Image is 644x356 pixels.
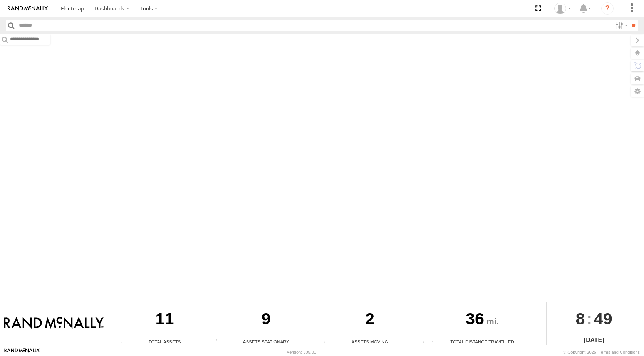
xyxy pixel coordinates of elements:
[119,338,210,345] div: Total Assets
[599,350,640,354] a: Terms and Conditions
[421,338,544,345] div: Total Distance Travelled
[552,3,574,14] div: Valeo Dash
[594,302,612,335] span: 49
[287,350,316,354] div: Version: 305.01
[213,338,319,345] div: Assets Stationary
[322,302,418,338] div: 2
[563,350,640,354] div: © Copyright 2025 -
[119,339,131,345] div: Total number of Enabled Assets
[547,336,641,345] div: [DATE]
[322,339,334,345] div: Total number of assets current in transit.
[612,20,629,31] label: Search Filter Options
[322,338,418,345] div: Assets Moving
[576,302,585,335] span: 8
[4,317,104,330] img: Rand McNally
[8,6,48,11] img: rand-logo.svg
[213,339,225,345] div: Total number of assets current stationary.
[4,348,40,356] a: Visit our Website
[547,302,641,335] div: :
[421,302,544,338] div: 36
[213,302,319,338] div: 9
[601,2,614,15] i: ?
[631,86,644,97] label: Map Settings
[119,302,210,338] div: 11
[421,339,433,345] div: Total distance travelled by all assets within specified date range and applied filters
